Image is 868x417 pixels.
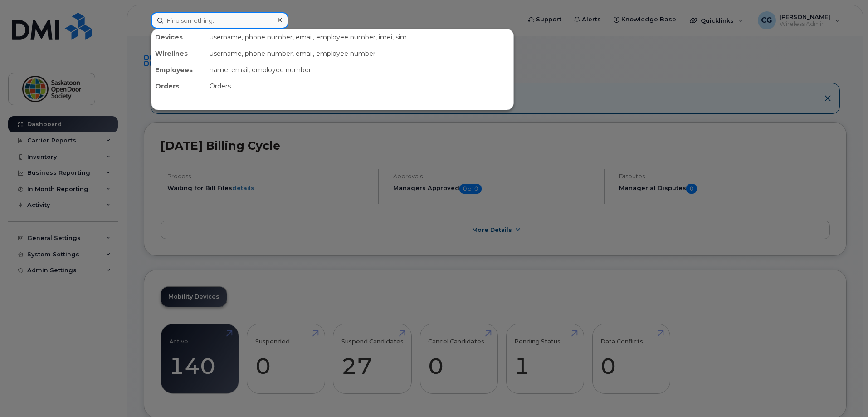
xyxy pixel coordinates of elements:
[206,78,513,94] div: Orders
[206,29,513,45] div: username, phone number, email, employee number, imei, sim
[151,62,206,78] div: Employees
[151,78,206,94] div: Orders
[151,29,206,45] div: Devices
[206,62,513,78] div: name, email, employee number
[151,45,206,62] div: Wirelines
[206,45,513,62] div: username, phone number, email, employee number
